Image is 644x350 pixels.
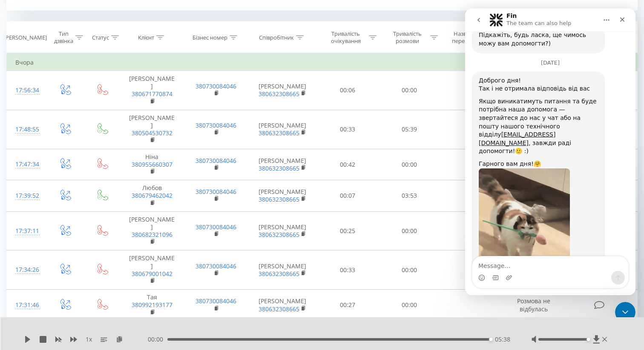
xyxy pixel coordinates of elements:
[448,30,492,45] div: Назва схеми переадресації
[120,110,184,149] td: [PERSON_NAME]
[248,211,317,250] td: [PERSON_NAME]
[379,149,440,180] td: 00:00
[120,180,184,212] td: Любов
[379,211,440,250] td: 00:00
[259,230,299,239] a: 380632308665
[138,34,154,41] div: Клієнт
[15,156,37,173] div: 17:47:34
[132,129,172,137] a: 380504530732
[495,335,510,344] span: 05:38
[132,230,172,239] a: 380682321096
[248,149,317,180] td: [PERSON_NAME]
[15,297,37,313] div: 17:31:46
[587,338,590,341] div: Accessibility label
[317,180,379,212] td: 00:07
[317,211,379,250] td: 00:25
[195,223,236,231] a: 380730084046
[379,250,440,290] td: 00:00
[7,54,638,71] td: Вчора
[248,110,317,149] td: [PERSON_NAME]
[120,250,184,290] td: [PERSON_NAME]
[120,149,184,180] td: Ніна
[379,290,440,321] td: 00:00
[195,157,236,165] a: 380730084046
[195,297,236,305] a: 380730084046
[15,188,37,204] div: 17:39:52
[120,290,184,321] td: Тая
[259,270,299,278] a: 380632308665
[86,335,92,344] span: 1 x
[248,250,317,290] td: [PERSON_NAME]
[15,223,37,239] div: 17:37:11
[615,302,635,322] iframe: Intercom live chat
[489,338,492,341] div: Accessibility label
[132,270,172,278] a: 380679001042
[15,262,37,278] div: 17:34:26
[193,34,227,41] div: Бізнес номер
[248,180,317,212] td: [PERSON_NAME]
[120,71,184,110] td: [PERSON_NAME]
[379,71,440,110] td: 00:00
[148,335,167,344] span: 00:00
[248,71,317,110] td: [PERSON_NAME]
[379,110,440,149] td: 05:39
[195,82,236,90] a: 380730084046
[132,191,172,199] a: 380679462042
[132,90,172,98] a: 380671770874
[195,188,236,196] a: 380730084046
[259,90,299,98] a: 380632308665
[195,121,236,129] a: 380730084046
[54,30,74,45] div: Тип дзвінка
[465,9,635,295] iframe: Intercom live chat
[317,290,379,321] td: 00:27
[259,195,299,203] a: 380632308665
[259,34,294,41] div: Співробітник
[195,262,236,270] a: 380730084046
[317,149,379,180] td: 00:42
[132,160,172,168] a: 380955660307
[132,301,172,309] a: 380992193177
[248,290,317,321] td: [PERSON_NAME]
[317,110,379,149] td: 00:33
[15,82,37,99] div: 17:56:34
[120,211,184,250] td: [PERSON_NAME]
[325,30,367,45] div: Тривалість очікування
[517,297,550,313] span: Розмова не відбулась
[259,305,299,313] a: 380632308665
[259,129,299,137] a: 380632308665
[259,164,299,172] a: 380632308665
[379,180,440,212] td: 03:53
[92,34,109,41] div: Статус
[317,71,379,110] td: 00:06
[386,30,428,45] div: Тривалість розмови
[4,34,47,41] div: [PERSON_NAME]
[317,250,379,290] td: 00:33
[15,121,37,138] div: 17:48:55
